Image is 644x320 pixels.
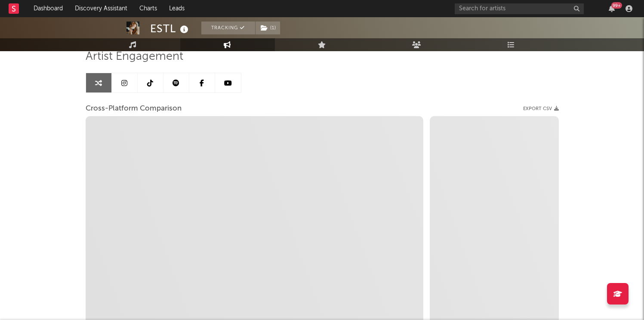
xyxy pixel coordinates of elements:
span: ( 1 ) [255,22,280,34]
button: 99+ [609,5,615,12]
button: (1) [256,22,280,34]
button: Tracking [201,22,255,34]
div: ESTL [150,22,191,36]
input: Search for artists [455,3,584,14]
span: Cross-Platform Comparison [86,104,182,114]
div: 99 + [611,2,622,9]
span: Artist Engagement [86,52,183,62]
button: Export CSV [523,106,559,111]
